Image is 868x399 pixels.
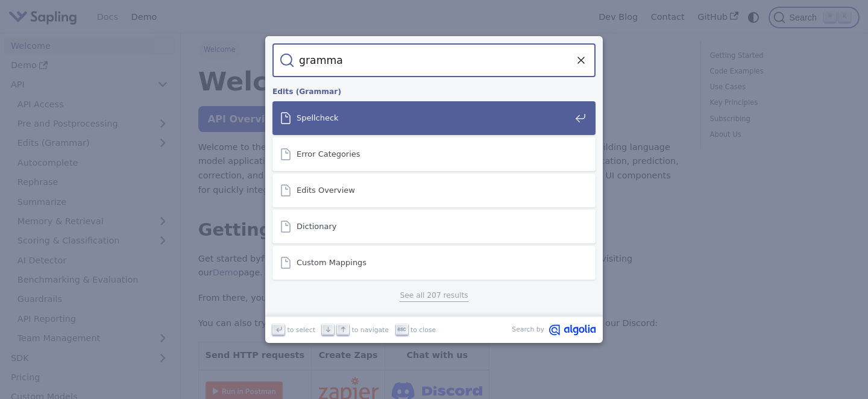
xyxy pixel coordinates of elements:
a: Dictionary [272,210,596,243]
span: to close [410,325,436,335]
a: Error Categories [272,137,596,171]
svg: Arrow down [324,325,333,334]
div: Edits (Grammar) [270,77,598,101]
a: Edits Overview [272,174,596,207]
a: Search byAlgolia [512,324,596,336]
span: Edits Overview [297,185,570,195]
span: Spellcheck [297,113,570,123]
span: Search by [512,324,544,336]
svg: Algolia [549,324,596,336]
span: Custom Mappings [297,257,570,268]
span: Dictionary [297,221,570,231]
span: to navigate [352,325,389,335]
input: Search docs [294,43,574,77]
button: Clear the query [574,53,588,68]
span: Error Categories [297,149,570,159]
a: Spellcheck [272,101,596,135]
svg: Escape key [397,325,406,334]
a: Custom Mappings [272,246,596,280]
a: See all 207 results [400,289,468,302]
span: to select [288,325,315,335]
svg: Arrow up [339,325,348,334]
svg: Enter key [274,325,283,334]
